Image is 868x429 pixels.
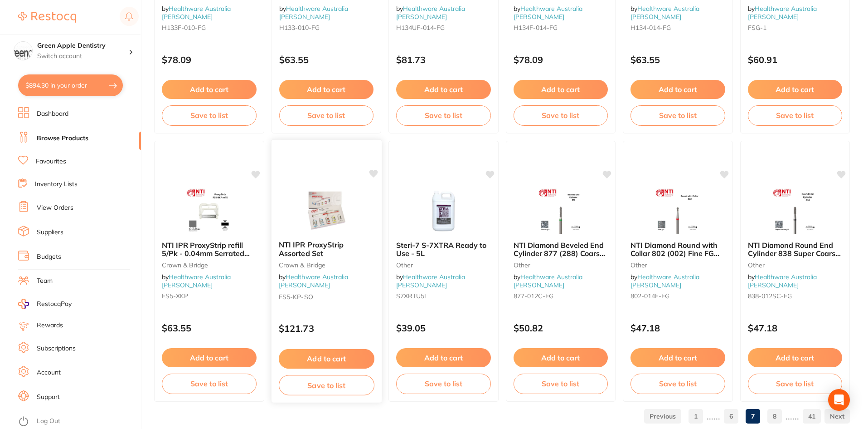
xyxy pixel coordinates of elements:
[630,5,699,21] span: by
[18,299,72,309] a: RestocqPay
[746,407,760,425] a: 7
[162,241,250,266] span: NTI IPR ProxyStrip refill 5/Pk - 0.04mm Serrated Edge
[748,273,817,289] span: by
[648,188,707,234] img: NTI Diamond Round with Collar 802 (002) Fine FG bur 10/Pk - 014
[279,105,374,125] button: Save to list
[396,292,428,300] span: S7XRTU5L
[37,417,60,426] a: Log Out
[514,261,608,269] small: other
[279,54,374,65] p: $63.55
[162,80,257,99] button: Add to cart
[514,241,605,266] span: NTI Diamond Beveled End Cylinder 877 (288) Coarse FG bur 10/Pk - 012
[414,188,473,234] img: Steri-7 S-7XTRA Ready to Use - 5L
[786,411,799,421] p: ......
[514,5,582,21] span: by
[18,74,123,96] button: $894.30 in your order
[18,414,138,429] button: Log Out
[279,24,320,32] span: H133-010-FG
[35,180,78,189] a: Inventory Lists
[396,241,486,258] span: Steri-7 S-7XTRA Ready to Use - 5L
[396,323,491,333] p: $39.05
[630,24,671,32] span: H134-014-FG
[162,5,231,21] span: by
[630,273,699,289] a: Healthware Australia [PERSON_NAME]
[748,105,843,125] button: Save to list
[724,407,738,425] a: 6
[162,273,231,289] a: Healthware Australia [PERSON_NAME]
[630,80,725,99] button: Add to cart
[748,5,817,21] span: by
[707,411,720,421] p: ......
[630,105,725,125] button: Save to list
[278,349,374,369] button: Add to cart
[278,273,348,290] a: Healthware Australia [PERSON_NAME]
[803,407,821,425] a: 41
[630,5,699,21] a: Healthware Australia [PERSON_NAME]
[37,134,88,143] a: Browse Products
[514,348,608,367] button: Add to cart
[514,24,558,32] span: H134F-014-FG
[748,273,817,289] a: Healthware Australia [PERSON_NAME]
[396,5,465,21] span: by
[37,203,73,212] a: View Orders
[514,292,553,300] span: 877-012C-FG
[396,54,491,65] p: $81.73
[514,5,582,21] a: Healthware Australia [PERSON_NAME]
[296,187,356,233] img: NTI IPR ProxyStrip Assorted Set
[514,273,582,289] span: by
[748,374,843,394] button: Save to list
[630,273,699,289] span: by
[162,24,206,32] span: H133F-010-FG
[396,24,445,32] span: H134UF-014-FG
[162,273,231,289] span: by
[748,80,843,99] button: Add to cart
[514,105,608,125] button: Save to list
[514,80,608,99] button: Add to cart
[531,188,590,234] img: NTI Diamond Beveled End Cylinder 877 (288) Coarse FG bur 10/Pk - 012
[37,368,61,377] a: Account
[748,241,841,266] span: NTI Diamond Round End Cylinder 838 Super Coarse FG bur 10/Pk - 012
[630,292,669,300] span: 802-014F-FG
[279,80,374,99] button: Add to cart
[278,241,374,257] b: NTI IPR ProxyStrip Assorted Set
[766,188,824,234] img: NTI Diamond Round End Cylinder 838 Super Coarse FG bur 10/Pk - 012
[748,348,843,367] button: Add to cart
[767,407,782,425] a: 8
[37,321,63,330] a: Rewards
[396,273,465,289] a: Healthware Australia [PERSON_NAME]
[162,323,257,333] p: $63.55
[514,374,608,394] button: Save to list
[748,323,843,333] p: $47.18
[162,348,257,367] button: Add to cart
[37,300,72,309] span: RestocqPay
[278,273,348,290] span: by
[278,240,343,258] span: NTI IPR ProxyStrip Assorted Set
[18,299,29,309] img: RestocqPay
[828,389,850,411] div: Open Intercom Messenger
[37,344,76,353] a: Subscriptions
[162,261,257,269] small: Crown & Bridge
[514,241,608,258] b: NTI Diamond Beveled End Cylinder 877 (288) Coarse FG bur 10/Pk - 012
[179,188,238,234] img: NTI IPR ProxyStrip refill 5/Pk - 0.04mm Serrated Edge
[396,348,491,367] button: Add to cart
[630,54,725,65] p: $63.55
[748,292,792,300] span: 838-012SC-FG
[162,54,257,65] p: $78.09
[278,261,374,268] small: Crown & Bridge
[514,273,582,289] a: Healthware Australia [PERSON_NAME]
[162,105,257,125] button: Save to list
[748,241,843,258] b: NTI Diamond Round End Cylinder 838 Super Coarse FG bur 10/Pk - 012
[18,12,76,23] img: Restocq Logo
[162,374,257,394] button: Save to list
[396,5,465,21] a: Healthware Australia [PERSON_NAME]
[630,374,725,394] button: Save to list
[162,292,188,300] span: FS5-XKP
[748,24,766,32] span: FSG-1
[748,54,843,65] p: $60.91
[396,374,491,394] button: Save to list
[14,42,32,60] img: Green Apple Dentistry
[396,105,491,125] button: Save to list
[396,261,491,269] small: other
[37,52,129,61] p: Switch account
[630,261,725,269] small: other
